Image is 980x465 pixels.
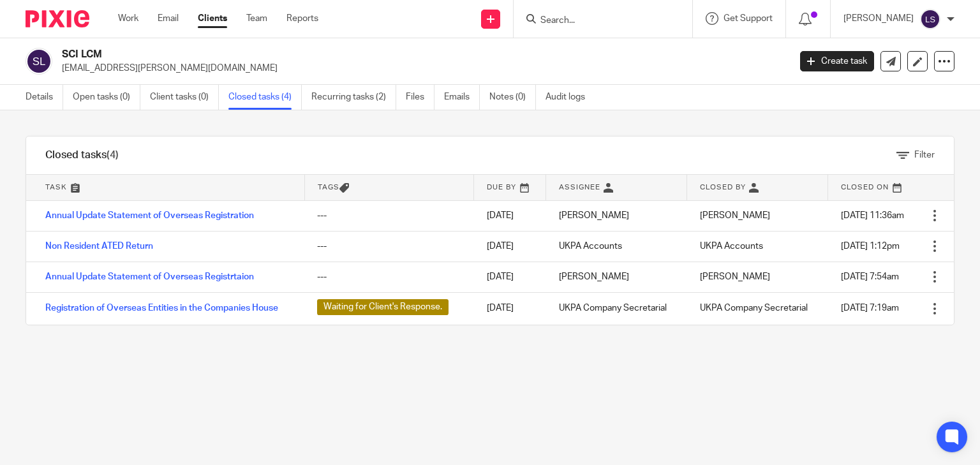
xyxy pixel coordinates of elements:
[546,231,687,262] td: UKPA Accounts
[474,262,546,292] td: [DATE]
[107,150,119,160] span: (4)
[406,85,434,110] a: Files
[700,242,763,251] span: UKPA Accounts
[73,85,140,110] a: Open tasks (0)
[26,48,52,75] img: svg%3E
[841,272,899,281] span: [DATE] 7:54am
[45,242,153,251] a: Non Resident ATED Return
[444,85,480,110] a: Emails
[800,51,874,71] a: Create task
[843,12,914,25] p: [PERSON_NAME]
[841,242,900,251] span: [DATE] 1:12pm
[228,85,302,110] a: Closed tasks (4)
[841,304,899,313] span: [DATE] 7:19am
[286,12,318,25] a: Reports
[317,299,449,315] span: Waiting for Client's Response.
[700,211,770,220] span: [PERSON_NAME]
[920,9,940,29] img: svg%3E
[546,262,687,292] td: [PERSON_NAME]
[45,149,119,162] h1: Closed tasks
[118,12,138,25] a: Work
[546,85,595,110] a: Audit logs
[45,211,254,220] a: Annual Update Statement of Overseas Registration
[317,209,461,222] div: ---
[914,151,935,159] span: Filter
[246,12,267,25] a: Team
[700,304,808,313] span: UKPA Company Secretarial
[198,12,227,25] a: Clients
[62,62,781,75] p: [EMAIL_ADDRESS][PERSON_NAME][DOMAIN_NAME]
[311,85,396,110] a: Recurring tasks (2)
[45,272,254,281] a: Annual Update Statement of Overseas Registrtaion
[474,231,546,262] td: [DATE]
[489,85,536,110] a: Notes (0)
[317,240,461,253] div: ---
[62,48,637,61] h2: SCI LCM
[158,12,179,25] a: Email
[26,10,89,27] img: Pixie
[700,272,770,281] span: [PERSON_NAME]
[474,292,546,325] td: [DATE]
[150,85,219,110] a: Client tasks (0)
[724,14,773,23] span: Get Support
[546,200,687,231] td: [PERSON_NAME]
[26,85,63,110] a: Details
[474,200,546,231] td: [DATE]
[841,211,904,220] span: [DATE] 11:36am
[539,15,654,27] input: Search
[317,270,461,283] div: ---
[546,292,687,325] td: UKPA Company Secretarial
[45,304,278,313] a: Registration of Overseas Entities in the Companies House
[304,175,473,200] th: Tags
